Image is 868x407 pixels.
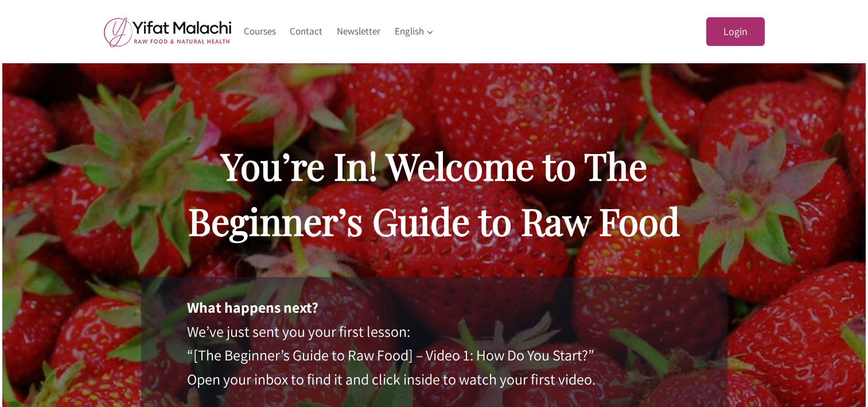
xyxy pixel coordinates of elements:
span: English [395,24,434,39]
strong: What happens next? [187,297,318,317]
a: Courses [237,18,283,45]
a: Newsletter [330,18,388,45]
h2: You’re In! Welcome to The Beginner’s Guide to Raw Food [141,138,727,248]
nav: Primary Navigation [237,18,441,45]
a: Contact [283,18,330,45]
a: Login [706,17,765,47]
img: yifat_logo41_en.png [104,17,231,47]
a: English [387,18,441,45]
